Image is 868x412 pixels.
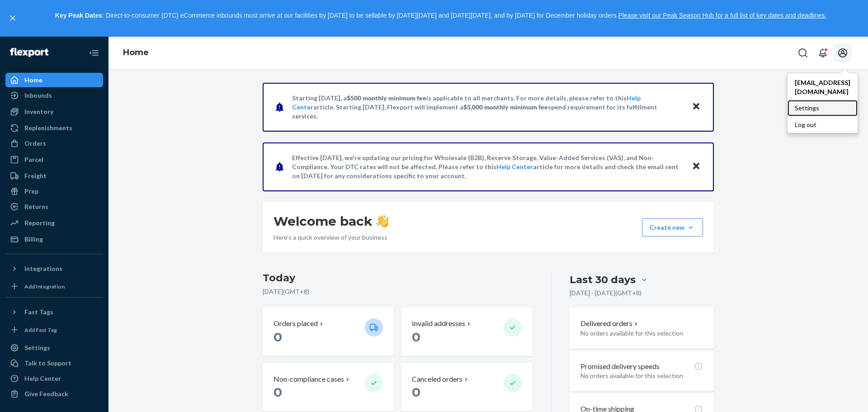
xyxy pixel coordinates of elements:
a: Parcel [5,152,103,167]
button: Log out [788,116,855,133]
div: Returns [24,202,48,211]
p: Promised delivery speeds [580,361,660,372]
a: Settings [5,341,103,355]
a: Talk to Support [5,356,103,370]
span: 0 [412,384,420,400]
p: No orders available for this selection [580,371,703,380]
div: Settings [24,343,50,352]
a: Add Fast Tag [5,323,103,337]
div: Add Fast Tag [24,326,57,334]
button: Invalid addresses 0 [401,308,532,356]
img: hand-wave emoji [376,215,389,227]
button: Close [690,100,702,114]
a: Inventory [5,104,103,119]
p: [DATE] - [DATE] ( GMT+8 ) [570,289,642,298]
h3: Today [263,271,533,285]
ol: breadcrumbs [116,40,156,66]
p: Here’s a quick overview of your business [274,233,389,242]
button: Non-compliance cases 0 [263,363,394,412]
div: Orders [24,139,46,148]
button: Open account menu [834,44,852,62]
div: Inventory [24,107,53,116]
div: Home [24,76,42,85]
p: Invalid addresses [412,318,465,329]
a: [EMAIL_ADDRESS][DOMAIN_NAME] [788,75,858,100]
div: Parcel [24,155,43,164]
p: Effective [DATE], we're updating our pricing for Wholesale (B2B), Reserve Storage, Value-Added Se... [292,153,683,180]
div: Replenishments [24,123,72,133]
div: Reporting [24,218,55,227]
p: No orders available for this selection [580,329,703,338]
h1: Welcome back [274,213,389,229]
div: Billing [24,235,43,244]
span: 0 [274,329,282,345]
p: : Direct-to-consumer (DTC) eCommerce inbounds must arrive at our facilities by [DATE] to be sella... [22,8,860,24]
button: Open Search Box [794,44,812,62]
a: Inbounds [5,88,103,103]
div: Prep [24,187,38,196]
a: Help Center [5,371,103,386]
a: Reporting [5,216,103,230]
p: Non-compliance cases [274,374,344,384]
span: $5,000 monthly minimum fee [463,103,548,111]
p: Orders placed [274,318,318,329]
strong: Key Peak Dates [55,12,102,19]
a: Please visit our Peak Season Hub for a full list of key dates and deadlines. [618,12,826,19]
button: Orders placed 0 [263,308,394,356]
button: Close [690,160,702,173]
span: [EMAIL_ADDRESS][DOMAIN_NAME] [795,78,850,96]
div: Add Integration [24,283,65,290]
a: Home [123,47,149,57]
div: Talk to Support [24,359,71,368]
a: Returns [5,199,103,214]
a: Prep [5,184,103,199]
button: close, [8,14,17,23]
div: Freight [24,171,47,180]
p: [DATE] ( GMT+8 ) [263,287,533,296]
p: Canceled orders [412,374,462,384]
button: Canceled orders 0 [401,363,532,412]
a: Home [5,73,103,87]
a: Replenishments [5,121,103,135]
a: Help Center [292,94,641,111]
button: Close Navigation [85,44,103,62]
span: $500 monthly minimum fee [347,94,426,102]
div: Last 30 days [570,273,636,287]
button: Open notifications [814,44,832,62]
a: Orders [5,136,103,151]
span: 0 [412,329,420,345]
button: Delivered orders [580,318,640,329]
a: Help Center [496,163,533,170]
img: Flexport logo [10,48,48,57]
div: Fast Tags [24,308,53,317]
div: Give Feedback [24,389,68,398]
button: Fast Tags [5,305,103,319]
span: 0 [274,384,282,400]
a: Settings [788,100,858,116]
button: Give Feedback [5,387,103,401]
a: Freight [5,169,103,183]
button: Create new [642,218,703,237]
button: Integrations [5,261,103,276]
a: Add Integration [5,279,103,294]
div: Integrations [24,264,62,273]
p: Starting [DATE], a is applicable to all merchants. For more details, please refer to this article... [292,94,683,121]
div: Inbounds [24,91,52,100]
div: Help Center [24,374,61,383]
a: Billing [5,232,103,246]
